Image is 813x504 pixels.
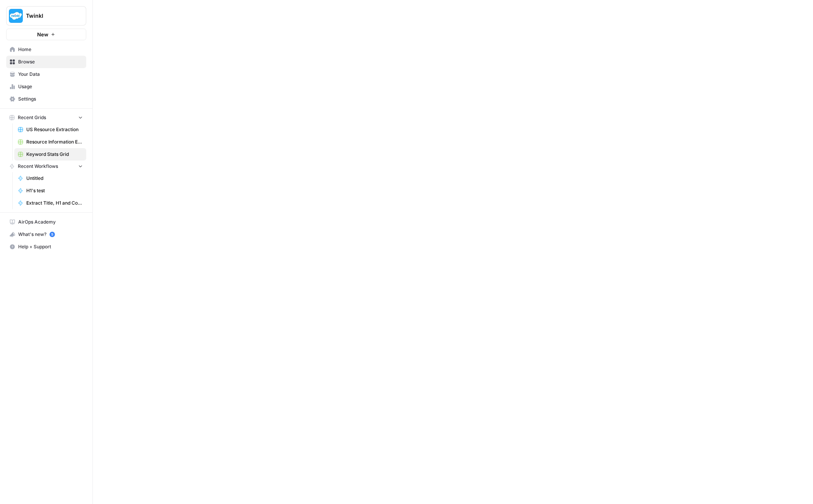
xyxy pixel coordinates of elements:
[26,126,83,133] span: US Resource Extraction
[14,172,86,185] a: Untitled
[14,148,86,161] a: Keyword Stats Grid
[6,29,86,40] button: New
[18,219,83,226] span: AirOps Academy
[6,56,86,68] a: Browse
[18,58,83,65] span: Browse
[14,185,86,197] a: H1's test
[50,232,55,237] a: 5
[18,96,83,103] span: Settings
[6,241,86,253] button: Help + Support
[12,20,19,26] img: website_grey.svg
[6,43,86,56] a: Home
[18,163,58,170] span: Recent Workflows
[6,80,86,93] a: Usage
[37,31,48,38] span: New
[14,136,86,148] a: Resource Information Extraction and Descriptions
[6,6,86,26] button: Workspace: Twinkl
[26,187,83,194] span: H1's test
[18,83,83,90] span: Usage
[22,12,38,19] div: v 4.0.25
[6,68,86,80] a: Your Data
[51,232,53,236] text: 5
[26,12,73,20] span: Twinkl
[9,9,23,23] img: Twinkl Logo
[14,197,86,209] a: Extract Title, H1 and Copy
[26,138,83,145] span: Resource Information Extraction and Descriptions
[26,151,83,158] span: Keyword Stats Grid
[21,45,27,51] img: tab_domain_overview_orange.svg
[12,12,19,19] img: logo_orange.svg
[18,71,83,78] span: Your Data
[6,228,86,241] button: What's new? 5
[20,20,85,26] div: Domain: [DOMAIN_NAME]
[85,46,130,51] div: Keywords by Traffic
[6,112,86,123] button: Recent Grids
[6,161,86,172] button: Recent Workflows
[29,46,69,51] div: Domain Overview
[6,93,86,105] a: Settings
[18,243,83,250] span: Help + Support
[77,45,83,51] img: tab_keywords_by_traffic_grey.svg
[6,216,86,228] a: AirOps Academy
[26,200,83,207] span: Extract Title, H1 and Copy
[7,229,86,240] div: What's new?
[18,46,83,53] span: Home
[18,114,46,121] span: Recent Grids
[14,123,86,136] a: US Resource Extraction
[26,175,83,182] span: Untitled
